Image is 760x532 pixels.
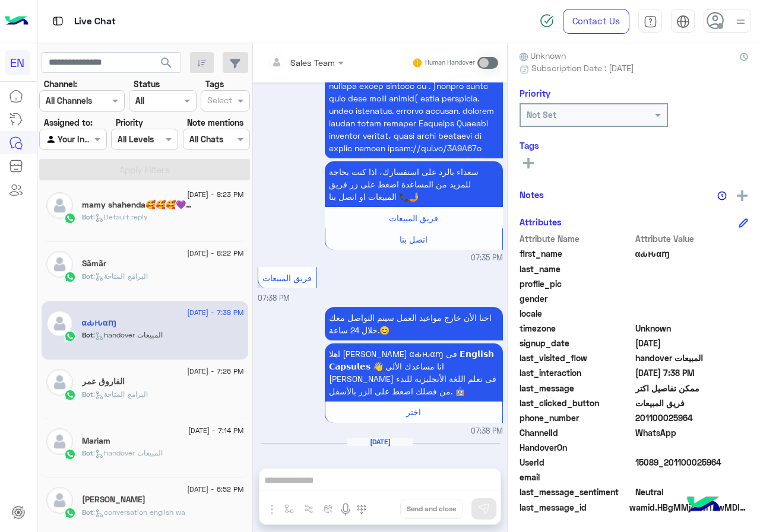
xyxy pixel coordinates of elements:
[82,508,93,517] span: Bot
[93,448,163,457] span: : handover المبيعات
[64,389,76,401] img: WhatsApp
[635,382,749,394] span: ممكن تفاصيل اكتر
[152,52,181,78] button: search
[64,271,76,283] img: WhatsApp
[520,189,544,200] h6: Notes
[82,495,145,505] h5: Seif Yousef
[635,456,749,469] span: 15089_201100025964
[520,322,633,335] span: timezone
[520,382,633,394] span: last_message
[325,343,503,402] p: 12/9/2025, 7:38 PM
[471,426,503,437] span: 07:38 PM
[50,14,65,28] img: tab
[82,330,93,339] span: Bot
[635,247,749,260] span: αԃԋαɱ
[389,213,438,223] span: فريق المبيعات
[116,116,143,129] label: Priority
[82,448,93,457] span: Bot
[5,50,30,75] div: EN
[676,15,690,28] img: tab
[325,161,503,207] p: 12/9/2025, 7:35 PM
[520,367,633,379] span: last_interaction
[520,352,633,364] span: last_visited_flow
[39,159,250,180] button: Apply Filters
[187,189,243,200] span: [DATE] - 8:23 PM
[82,212,93,221] span: Bot
[520,88,550,98] h6: Priority
[187,484,243,495] span: [DATE] - 6:52 PM
[635,426,749,439] span: 2
[64,330,76,342] img: WhatsApp
[82,436,110,446] h5: Mariam
[635,322,749,335] span: Unknown
[520,412,633,424] span: phone_number
[64,507,76,519] img: WhatsApp
[520,456,633,469] span: UserId
[82,272,93,281] span: Bot
[520,441,633,454] span: HandoverOn
[520,337,633,349] span: signup_date
[635,232,749,245] span: Attribute Value
[635,307,749,320] span: null
[134,78,160,90] label: Status
[64,212,76,224] img: WhatsApp
[635,471,749,483] span: null
[520,49,566,62] span: Unknown
[187,366,243,377] span: [DATE] - 7:26 PM
[46,369,73,396] img: defaultAdmin.png
[325,307,503,340] p: 12/9/2025, 7:38 PM
[717,191,727,200] img: notes
[540,14,554,28] img: spinner
[635,441,749,454] span: null
[400,234,427,244] span: اتصل بنا
[635,397,749,409] span: فريق المبيعات
[520,232,633,245] span: Attribute Name
[82,377,125,387] h5: الفاروق عمر
[520,216,562,227] h6: Attributes
[635,486,749,498] span: 0
[635,352,749,364] span: handover المبيعات
[737,190,748,201] img: add
[531,62,634,74] span: Subscription Date : [DATE]
[520,426,633,439] span: ChannelId
[205,94,232,109] div: Select
[425,58,475,68] small: Human Handover
[93,390,148,399] span: : البرامج المتاحة
[258,294,290,302] span: 07:38 PM
[520,397,633,409] span: last_clicked_button
[93,330,163,339] span: : handover المبيعات
[347,438,413,446] h6: [DATE]
[5,9,28,34] img: Logo
[82,390,93,399] span: Bot
[520,247,633,260] span: first_name
[187,248,243,259] span: [DATE] - 8:22 PM
[683,485,724,526] img: hulul-logo.png
[520,307,633,320] span: locale
[205,78,224,90] label: Tags
[520,501,627,514] span: last_message_id
[520,263,633,275] span: last_name
[520,140,748,151] h6: Tags
[635,337,749,349] span: 2025-09-12T16:29:50.402Z
[520,471,633,483] span: email
[471,253,503,264] span: 07:35 PM
[93,508,185,517] span: : conversation english wa
[74,14,116,30] p: Live Chat
[520,278,633,290] span: profile_pic
[82,318,116,328] h5: αԃԋαɱ
[644,15,657,28] img: tab
[82,259,106,269] h5: Sãmãr
[82,200,195,210] h5: mamy shahenda🥰🥰🥰💜💜
[188,425,243,436] span: [DATE] - 7:14 PM
[93,272,148,281] span: : البرامج المتاحة
[64,448,76,460] img: WhatsApp
[46,310,73,337] img: defaultAdmin.png
[520,292,633,305] span: gender
[733,14,748,29] img: profile
[563,9,629,34] a: Contact Us
[635,367,749,379] span: 2025-09-12T16:38:36.215Z
[629,501,748,514] span: wamid.HBgMMjAxMTAwMDI1OTY0FQIAEhggQUNEOThBOEE0MTE5NDE0QUQ2RDExRjlFNTU2QkY1MzAA
[400,499,463,519] button: Send and close
[406,407,421,417] span: اختر
[46,192,73,219] img: defaultAdmin.png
